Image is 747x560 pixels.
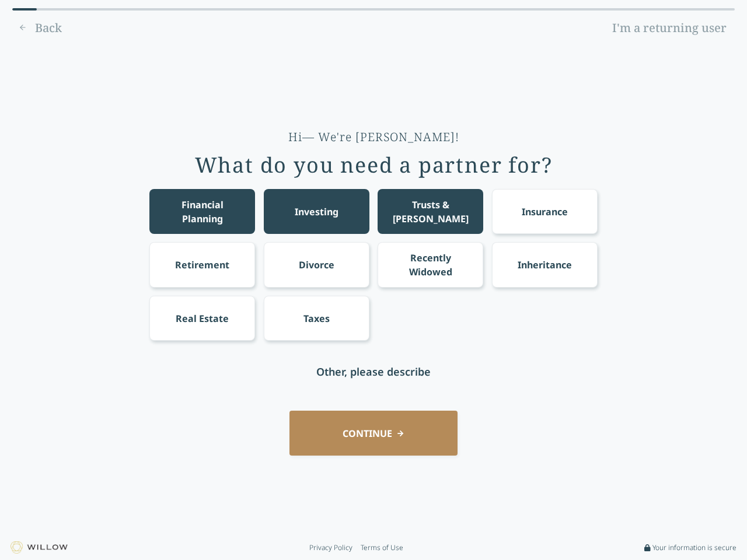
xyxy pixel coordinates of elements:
[652,543,736,552] span: Your information is secure
[289,411,458,456] button: CONTINUE
[389,251,473,279] div: Recently Widowed
[295,205,338,219] div: Investing
[195,153,553,177] div: What do you need a partner for?
[316,363,431,380] div: Other, please describe
[303,311,330,325] div: Taxes
[299,258,334,272] div: Divorce
[518,258,572,272] div: Inheritance
[176,311,229,325] div: Real Estate
[160,198,245,226] div: Financial Planning
[389,198,473,226] div: Trusts & [PERSON_NAME]
[175,258,229,272] div: Retirement
[361,543,403,552] a: Terms of Use
[604,19,735,37] a: I'm a returning user
[11,541,68,554] img: Willow logo
[12,8,37,10] div: 0% complete
[309,543,352,552] a: Privacy Policy
[288,129,459,145] div: Hi— We're [PERSON_NAME]!
[522,205,568,219] div: Insurance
